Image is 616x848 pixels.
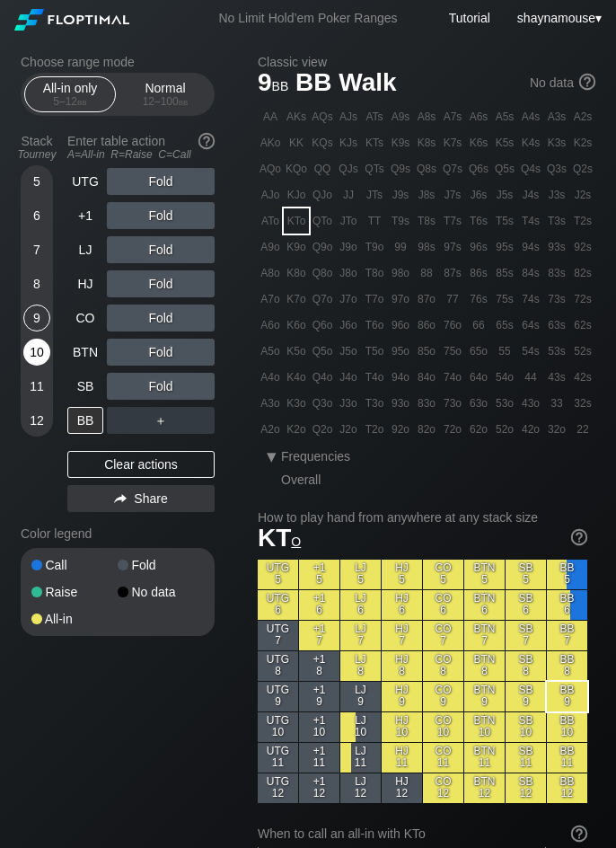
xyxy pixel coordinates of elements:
div: 98o [388,261,413,286]
div: HJ 5 [382,560,422,589]
div: J6s [466,182,491,208]
div: K3o [284,391,309,416]
div: 63o [466,391,491,416]
span: bb [272,75,289,94]
div: AQs [310,104,335,129]
div: LJ 12 [340,773,381,803]
div: BB 12 [547,773,587,803]
div: BTN [67,339,103,366]
div: 98s [414,234,439,260]
div: +1 9 [299,682,339,711]
div: BB 9 [547,682,587,711]
div: 92o [388,417,413,442]
div: A3s [544,104,569,129]
div: Q8o [310,261,335,286]
span: o [291,530,301,550]
div: A8s [414,104,439,129]
div: Overall [281,473,337,487]
div: K4s [518,130,543,155]
div: 73s [544,287,569,312]
div: 53o [492,391,517,416]
div: SB 9 [506,682,546,711]
div: Fold [118,559,204,571]
div: T9s [388,208,413,234]
div: CO 7 [423,621,463,650]
div: T4s [518,208,543,234]
div: A5o [258,339,283,364]
div: 97o [388,287,413,312]
div: LJ [67,236,103,263]
div: BTN 10 [464,712,505,742]
img: Floptimal logo [14,9,129,31]
div: UTG 10 [258,712,298,742]
div: J9o [336,234,361,260]
div: Q7o [310,287,335,312]
div: 85o [414,339,439,364]
div: No data [118,586,204,598]
div: CO 12 [423,773,463,803]
div: 54s [518,339,543,364]
div: K9o [284,234,309,260]
div: UTG 9 [258,682,298,711]
div: 75o [440,339,465,364]
div: 42o [518,417,543,442]
div: LJ 11 [340,743,381,773]
div: KTo [284,208,309,234]
div: SB 10 [506,712,546,742]
div: 87s [440,261,465,286]
div: 54o [492,365,517,390]
div: +1 7 [299,621,339,650]
h2: How to play hand from anywhere at any stack size [258,510,587,525]
div: T8s [414,208,439,234]
div: SB [67,373,103,400]
div: QTs [362,156,387,181]
div: A6o [258,313,283,338]
div: Fold [107,202,215,229]
div: 83o [414,391,439,416]
div: BB [67,407,103,434]
div: BB 6 [547,590,587,620]
div: 64o [466,365,491,390]
div: BB 11 [547,743,587,773]
div: T3s [544,208,569,234]
div: BTN 8 [464,651,505,681]
div: 86o [414,313,439,338]
div: T2s [570,208,595,234]
div: ATo [258,208,283,234]
div: 82o [414,417,439,442]
div: A8o [258,261,283,286]
div: T4o [362,365,387,390]
div: 53s [544,339,569,364]
div: 75s [492,287,517,312]
div: J2o [336,417,361,442]
div: 63s [544,313,569,338]
div: 62s [570,313,595,338]
div: 64s [518,313,543,338]
div: J7o [336,287,361,312]
div: A2o [258,417,283,442]
div: LJ 10 [340,712,381,742]
div: BB 7 [547,621,587,650]
div: A2s [570,104,595,129]
div: LJ 7 [340,621,381,650]
div: AQo [258,156,283,181]
div: BTN 9 [464,682,505,711]
h2: Classic view [258,55,595,69]
div: JTo [336,208,361,234]
div: BTN 6 [464,590,505,620]
div: +1 11 [299,743,339,773]
div: J4o [336,365,361,390]
div: BTN 7 [464,621,505,650]
div: Clear actions [67,451,215,478]
div: 12 – 100 [128,95,203,108]
div: K9s [388,130,413,155]
div: JTs [362,182,387,208]
span: bb [77,95,87,108]
div: SB 12 [506,773,546,803]
div: 66 [466,313,491,338]
span: bb [179,95,189,108]
div: A9o [258,234,283,260]
img: share.864f2f62.svg [114,494,127,504]
div: HJ 9 [382,682,422,711]
div: 84o [414,365,439,390]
